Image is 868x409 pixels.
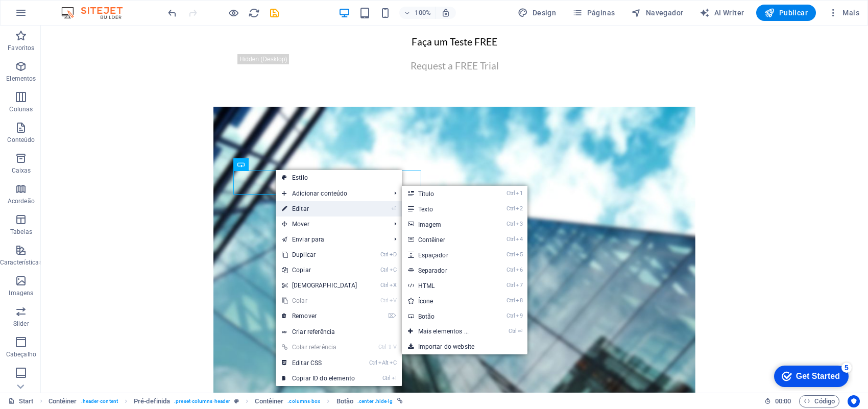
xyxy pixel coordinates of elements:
span: AI Writer [700,8,744,18]
span: . center .hide-lg [357,395,393,407]
i: Ao redimensionar, ajusta automaticamente o nível de zoom para caber no dispositivo escolhido. [441,8,450,17]
a: ⌦Remover [276,308,364,324]
i: Ctrl [507,251,515,258]
button: Páginas [568,5,619,21]
div: Get Started [28,11,71,20]
button: Publicar [756,5,816,21]
a: Ctrl⏎Mais elementos ... [402,324,490,339]
i: Ctrl [507,236,515,243]
p: Tabelas [10,228,32,236]
button: Mais [824,5,863,21]
a: Ctrl7HTML [402,278,490,293]
p: Favoritos [8,44,34,52]
a: ⏎Editar [276,201,364,216]
a: Ctrl4Contêiner [402,232,490,247]
i: 6 [516,267,522,273]
a: Ctrl6Separador [402,262,490,278]
button: Clique aqui para sair do modo de visualização e continuar editando [227,7,239,19]
button: undo [166,7,178,19]
i: 2 [516,205,522,212]
i: Ctrl [507,297,515,304]
span: Mover [276,216,387,232]
i: Salvar (Ctrl+S) [269,7,280,19]
p: Slider [13,320,29,328]
i: Desfazer: Alterar texto (Ctrl+Z) [166,7,178,19]
i: V [390,297,397,304]
button: Navegador [627,5,687,21]
button: AI Writer [695,5,748,21]
p: Conteúdo [7,136,35,144]
span: : [782,397,784,405]
a: Ctrl1Título [402,186,490,201]
a: CtrlDDuplicar [276,247,364,262]
a: Clique para cancelar a seleção. Clique duas vezes para abrir as Páginas [8,395,34,407]
span: Código [804,395,835,407]
i: Ctrl [507,312,515,319]
img: Editor Logo [59,7,135,19]
div: Design (Ctrl+Alt+Y) [514,5,560,21]
span: Design [518,8,556,18]
i: Recarregar página [248,7,260,19]
a: Ctrl3Imagem [402,216,490,232]
span: Navegador [631,8,683,18]
span: Páginas [572,8,615,18]
span: Clique para selecionar. Clique duas vezes para editar [336,395,353,407]
span: Adicionar conteúdo [276,186,387,201]
span: Mais [828,8,859,18]
i: ⇧ [388,344,392,350]
i: Ctrl [378,344,387,350]
i: ⏎ [518,328,522,334]
h6: Tempo de sessão [764,395,791,407]
a: CtrlX[DEMOGRAPHIC_DATA] [276,278,364,293]
i: Ctrl [507,205,515,212]
i: Ctrl [507,267,515,273]
p: Elementos [6,75,36,83]
a: CtrlVColar [276,293,364,308]
button: save [268,7,280,19]
a: Estilo [276,170,402,185]
i: Ctrl [507,221,515,227]
i: Este elemento é uma predefinição personalizável [234,398,239,404]
a: CtrlCCopiar [276,262,364,278]
i: C [390,359,397,366]
span: Clique para selecionar. Clique duas vezes para editar [255,395,283,407]
p: Cabeçalho [6,350,36,358]
i: 8 [516,297,522,304]
span: Publicar [764,8,808,18]
i: Ctrl [380,251,389,258]
button: Código [799,395,839,407]
i: 5 [516,251,522,258]
i: Ctrl [380,267,389,273]
nav: breadcrumb [49,395,403,407]
p: Colunas [9,105,33,113]
i: Ctrl [507,282,515,288]
a: Ctrl⇧VColar referência [276,340,364,355]
span: 00 00 [775,395,791,407]
i: 3 [516,221,522,227]
i: V [393,344,396,350]
div: Get Started 5 items remaining, 0% complete [6,5,80,27]
a: Enviar para [276,232,387,247]
span: Clique para selecionar. Clique duas vezes para editar [49,395,77,407]
a: Ctrl9Botão [402,308,490,324]
i: 9 [516,312,522,319]
i: C [390,267,397,273]
i: 4 [516,236,522,243]
h6: 100% [415,7,431,19]
p: Imagens [9,289,33,297]
i: Ctrl [382,375,391,381]
i: Ctrl [507,190,515,197]
i: 7 [516,282,522,288]
i: Ctrl [369,359,377,366]
p: Acordeão [8,197,35,205]
i: X [390,282,397,288]
a: Ctrl2Texto [402,201,490,216]
span: . preset-columns-header [174,395,230,407]
button: Design [514,5,560,21]
i: Alt [378,359,389,366]
i: Ctrl [380,297,389,304]
div: 5 [73,2,83,12]
button: Usercentrics [848,395,860,407]
button: reload [248,7,260,19]
a: Ctrl8Ícone [402,293,490,308]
